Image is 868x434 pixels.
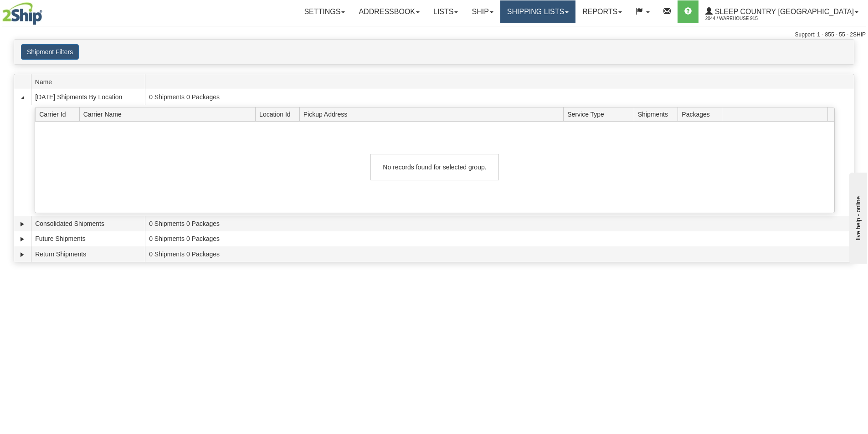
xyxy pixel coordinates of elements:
a: Expand [18,250,27,259]
a: Addressbook [352,0,426,23]
td: Future Shipments [31,231,145,247]
span: Location Id [259,107,299,121]
td: 0 Shipments 0 Packages [145,231,854,247]
span: Pickup Address [303,107,564,121]
iframe: chat widget [847,170,867,263]
a: Shipping lists [500,0,575,23]
a: Sleep Country [GEOGRAPHIC_DATA] 2044 / Warehouse 915 [699,0,865,23]
a: Reports [575,0,629,23]
div: No records found for selected group. [370,154,499,180]
button: Shipment Filters [21,44,79,60]
a: Lists [426,0,465,23]
div: Support: 1 - 855 - 55 - 2SHIP [2,31,866,39]
td: 0 Shipments 0 Packages [145,246,854,262]
a: Expand [18,220,27,229]
a: Expand [18,235,27,244]
span: Carrier Id [39,107,79,121]
a: Collapse [18,93,27,102]
a: Ship [465,0,500,23]
span: Sleep Country [GEOGRAPHIC_DATA] [713,8,854,15]
td: 0 Shipments 0 Packages [145,89,854,105]
span: Shipments [638,107,678,121]
span: Name [35,75,145,89]
span: Packages [682,107,722,121]
img: logo2044.jpg [2,2,42,25]
td: Consolidated Shipments [31,216,145,231]
span: Carrier Name [83,107,256,121]
div: live help - online [7,8,84,15]
td: [DATE] Shipments By Location [31,89,145,105]
td: 0 Shipments 0 Packages [145,216,854,231]
a: Settings [297,0,352,23]
span: Service Type [567,107,634,121]
td: Return Shipments [31,246,145,262]
span: 2044 / Warehouse 915 [705,14,774,23]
